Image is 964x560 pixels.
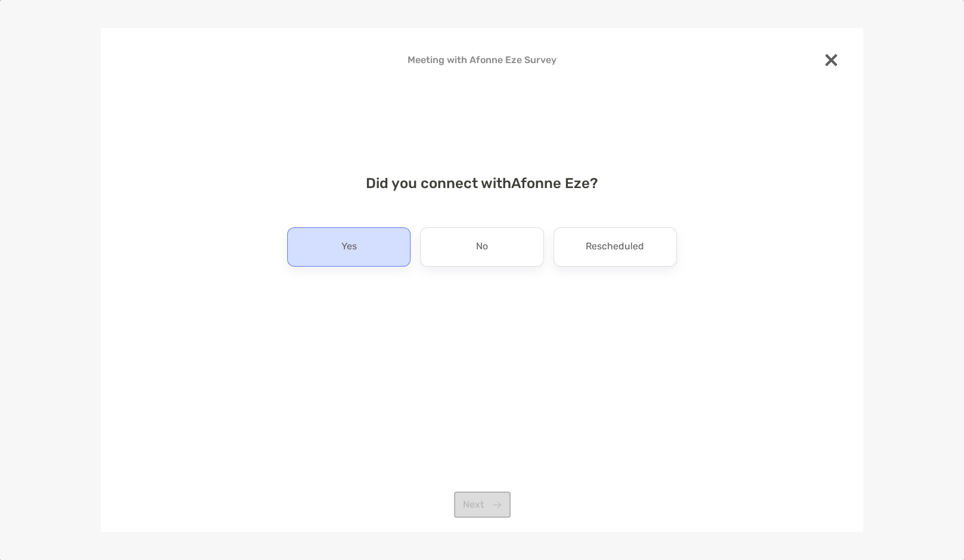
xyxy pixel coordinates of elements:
[825,54,837,66] img: close modal
[476,237,488,256] p: No
[586,237,644,256] p: Rescheduled
[120,175,844,192] h4: Did you connect with Afonne Eze ?
[120,54,844,65] h4: Meeting with Afonne Eze Survey
[341,237,357,256] p: Yes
